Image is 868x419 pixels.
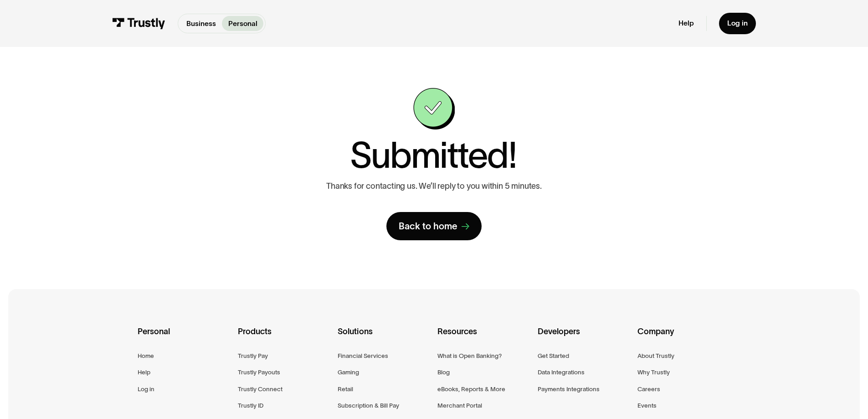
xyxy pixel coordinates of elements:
[180,16,222,31] a: Business
[238,384,282,394] a: Trustly Connect
[238,325,330,351] div: Products
[538,325,630,351] div: Developers
[238,400,263,411] a: Trustly ID
[538,367,585,378] a: Data Integrations
[678,19,694,28] a: Help
[350,138,516,173] h1: Submitted!
[637,367,670,378] a: Why Trustly
[112,18,165,29] img: Trustly Logo
[637,325,730,351] div: Company
[338,351,388,361] a: Financial Services
[222,16,263,31] a: Personal
[637,400,657,411] a: Events
[338,400,399,411] a: Subscription & Bill Pay
[437,384,505,394] a: eBooks, Reports & More
[238,367,280,378] a: Trustly Payouts
[437,325,530,351] div: Resources
[326,181,542,191] p: Thanks for contacting us. We’ll reply to you within 5 minutes.
[386,212,482,240] a: Back to home
[186,18,216,29] p: Business
[228,18,257,29] p: Personal
[637,351,674,361] a: About Trustly
[138,384,154,394] a: Log in
[338,367,359,378] a: Gaming
[399,220,457,232] div: Back to home
[538,384,600,394] a: Payments Integrations
[538,351,569,361] a: Get Started
[437,400,482,411] a: Merchant Portal
[138,325,230,351] div: Personal
[138,367,150,378] a: Help
[338,384,353,394] a: Retail
[238,351,268,361] a: Trustly Pay
[727,19,748,28] div: Log in
[637,384,660,394] a: Careers
[437,351,502,361] a: What is Open Banking?
[719,13,756,34] a: Log in
[138,351,154,361] a: Home
[437,367,450,378] a: Blog
[338,325,430,351] div: Solutions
